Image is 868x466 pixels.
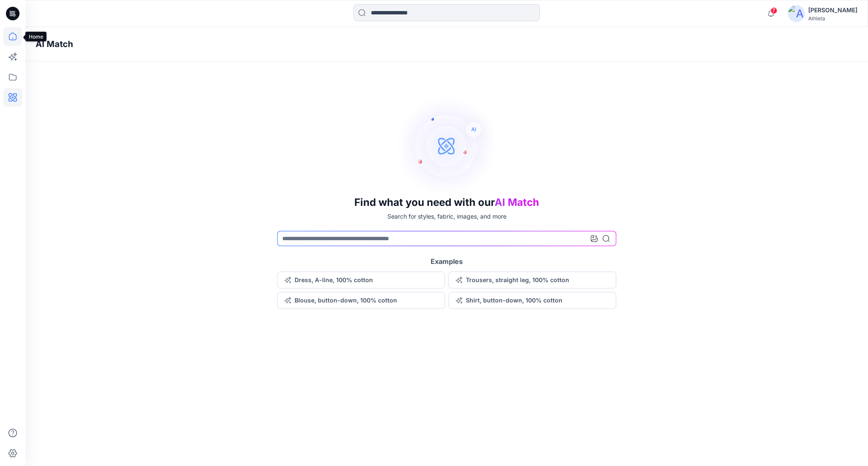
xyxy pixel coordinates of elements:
[771,7,777,14] span: 7
[396,95,498,197] img: AI Search
[36,39,73,49] h4: AI Match
[277,272,445,288] button: Dress, A-line, 100% cotton
[808,5,857,15] div: [PERSON_NAME]
[431,256,463,266] h5: Examples
[788,5,805,22] img: avatar
[277,292,445,309] button: Blouse, button-down, 100% cotton
[448,292,616,309] button: Shirt, button-down, 100% cotton
[495,196,539,208] span: AI Match
[387,212,506,221] p: Search for styles, fabric, images, and more
[808,15,857,22] div: Athleta
[448,272,616,288] button: Trousers, straight leg, 100% cotton
[354,197,539,208] h3: Find what you need with our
